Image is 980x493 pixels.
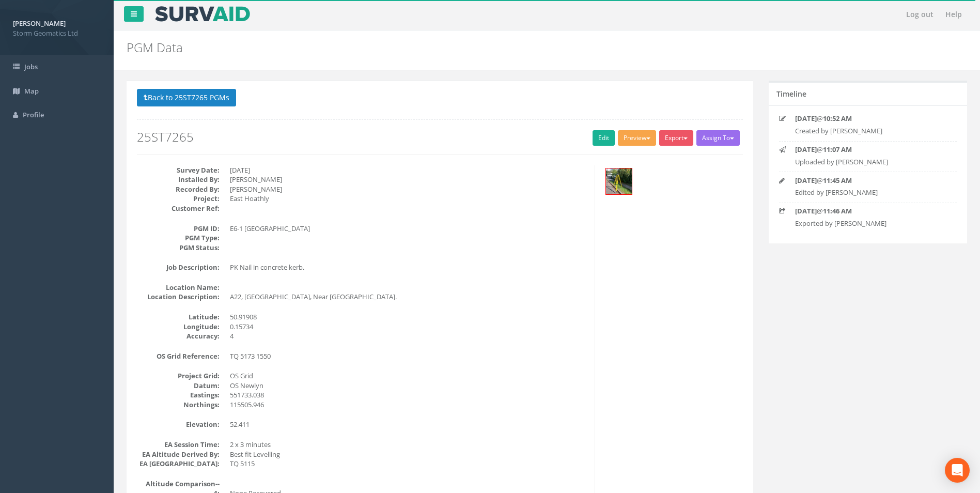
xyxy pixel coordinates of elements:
[13,19,66,28] strong: [PERSON_NAME]
[795,188,941,197] p: Edited by [PERSON_NAME]
[230,371,587,381] dd: OS Grid
[795,145,941,155] p: @
[137,165,220,175] dt: Survey Date:
[230,381,587,391] dd: OS Newlyn
[137,371,220,381] dt: Project Grid:
[795,219,941,228] p: Exported by [PERSON_NAME]
[795,206,817,215] strong: [DATE]
[230,331,587,341] dd: 4
[13,16,101,38] a: [PERSON_NAME] Storm Geomatics Ltd
[137,479,220,489] dt: Altitude Comparison--
[618,130,656,146] button: Preview
[137,283,220,292] dt: Location Name:
[230,450,587,459] dd: Best fit Levelling
[823,176,852,185] strong: 11:45 AM
[137,381,220,391] dt: Datum:
[230,184,587,194] dd: [PERSON_NAME]
[137,184,220,194] dt: Recorded By:
[945,458,970,483] div: Open Intercom Messenger
[795,145,817,154] strong: [DATE]
[795,114,817,123] strong: [DATE]
[230,400,587,410] dd: 115505.946
[127,41,825,54] h2: PGM Data
[230,351,587,361] dd: TQ 5173 1550
[24,86,39,96] span: Map
[230,165,587,175] dd: [DATE]
[137,175,220,184] dt: Installed By:
[137,420,220,429] dt: Elevation:
[137,243,220,253] dt: PGM Status:
[230,194,587,204] dd: East Hoathly
[606,168,632,194] img: 9955c39d-45c1-fc1b-8d69-4cc3a49dc58d_aa33d44c-bab0-9b3d-e314-fd61b9557837_thumb.jpg
[776,90,806,98] h5: Timeline
[230,390,587,400] dd: 551733.038
[659,130,693,146] button: Export
[137,459,220,469] dt: EA [GEOGRAPHIC_DATA]:
[137,400,220,410] dt: Northings:
[137,130,743,144] h2: 25ST7265
[137,292,220,302] dt: Location Description:
[137,322,220,332] dt: Longitude:
[137,390,220,400] dt: Eastings:
[795,176,817,185] strong: [DATE]
[230,224,587,234] dd: E6-1 [GEOGRAPHIC_DATA]
[23,110,44,119] span: Profile
[823,206,852,215] strong: 11:46 AM
[696,130,740,146] button: Assign To
[795,114,941,124] p: @
[795,126,941,136] p: Created by [PERSON_NAME]
[137,224,220,234] dt: PGM ID:
[137,450,220,459] dt: EA Altitude Derived By:
[230,175,587,184] dd: [PERSON_NAME]
[137,312,220,322] dt: Latitude:
[137,204,220,213] dt: Customer Ref:
[230,312,587,322] dd: 50.91908
[24,62,38,71] span: Jobs
[230,459,587,469] dd: TQ 5115
[795,176,941,186] p: @
[137,233,220,243] dt: PGM Type:
[823,114,852,123] strong: 10:52 AM
[13,28,101,38] span: Storm Geomatics Ltd
[230,292,587,302] dd: A22, [GEOGRAPHIC_DATA], Near [GEOGRAPHIC_DATA].
[230,322,587,332] dd: 0.15734
[593,130,615,146] a: Edit
[230,420,587,429] dd: 52.411
[137,194,220,204] dt: Project:
[137,89,236,106] button: Back to 25ST7265 PGMs
[823,145,852,154] strong: 11:07 AM
[137,351,220,361] dt: OS Grid Reference:
[230,263,587,272] dd: PK Nail in concrete kerb.
[230,440,587,450] dd: 2 x 3 minutes
[795,206,941,216] p: @
[137,331,220,341] dt: Accuracy:
[137,440,220,450] dt: EA Session Time:
[795,157,941,167] p: Uploaded by [PERSON_NAME]
[137,263,220,272] dt: Job Description:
